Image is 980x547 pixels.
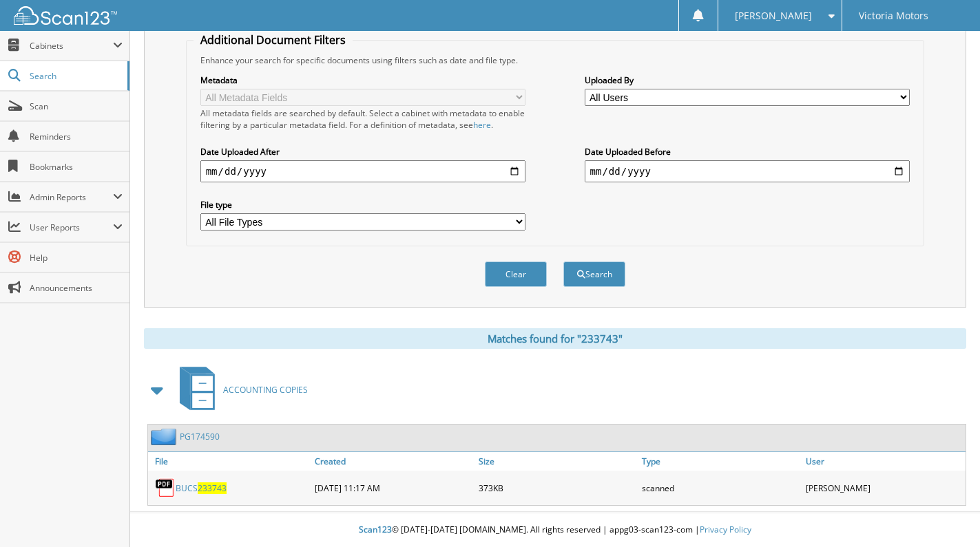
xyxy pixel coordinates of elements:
img: PDF.png [155,478,176,498]
img: folder2.png [151,428,180,445]
a: File [148,452,311,471]
input: start [200,160,526,182]
span: Scan [30,100,123,112]
span: Cabinets [30,40,113,52]
a: Privacy Policy [700,524,751,535]
input: end [585,160,910,182]
div: 373KB [475,474,638,502]
legend: Additional Document Filters [194,32,353,47]
span: User Reports [30,222,113,233]
a: Type [638,452,802,471]
span: Reminders [30,131,123,142]
label: Date Uploaded After [200,146,526,158]
label: Date Uploaded Before [585,146,910,158]
label: Uploaded By [585,74,910,86]
div: All metadata fields are searched by default. Select a cabinet with metadata to enable filtering b... [200,107,526,131]
a: Size [475,452,638,471]
span: Help [30,252,123,264]
a: ACCOUNTING COPIES [171,363,308,417]
button: Search [563,261,625,287]
span: 233743 [198,482,227,494]
iframe: Chat Widget [911,481,980,547]
span: ACCOUNTING COPIES [223,384,308,396]
span: Scan123 [359,524,392,535]
button: Clear [485,261,547,287]
label: Metadata [200,74,526,86]
img: scan123-logo-white.svg [14,6,117,25]
span: Search [30,70,121,82]
span: Bookmarks [30,161,123,173]
a: User [802,452,966,471]
span: Announcements [30,282,123,294]
span: Victoria Motors [859,12,928,20]
a: BUCS233743 [176,482,227,494]
div: © [DATE]-[DATE] [DOMAIN_NAME]. All rights reserved | appg03-scan123-com | [130,513,980,547]
div: [PERSON_NAME] [802,474,966,502]
a: PG174590 [180,431,220,442]
span: [PERSON_NAME] [735,12,812,20]
div: scanned [638,474,802,502]
div: Matches found for "233743" [144,328,966,349]
a: here [473,119,491,131]
div: [DATE] 11:17 AM [311,474,475,502]
a: Created [311,452,475,471]
label: File type [200,199,526,211]
span: Admin Reports [30,191,113,203]
div: Enhance your search for specific documents using filters such as date and file type. [194,54,917,66]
